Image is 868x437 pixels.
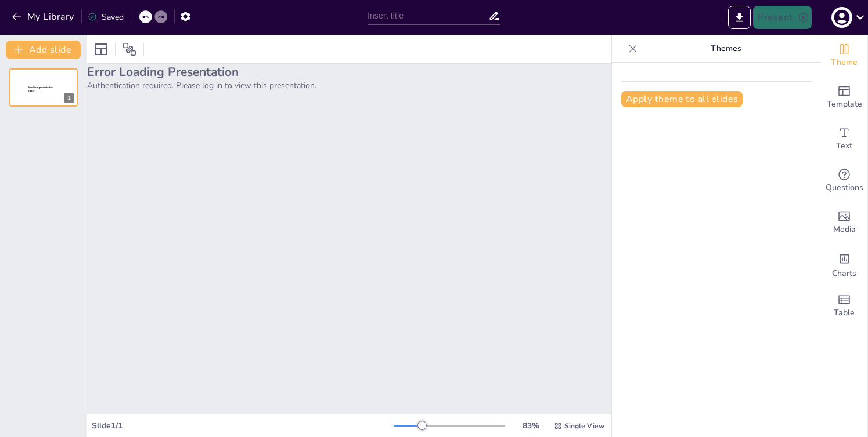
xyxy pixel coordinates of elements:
button: My Library [9,8,79,26]
span: Table [834,307,855,319]
input: Insert title [368,8,488,24]
p: Themes [642,35,809,63]
span: Media [833,223,856,236]
span: Questions [826,181,863,194]
div: Change the overall theme [821,35,867,77]
div: Sendsteps presentation editor1 [9,68,78,107]
button: Add slide [6,41,81,59]
div: Get real-time input from your audience [821,160,867,202]
span: Single View [564,421,604,431]
div: Add images, graphics, shapes or video [821,202,867,243]
span: Text [836,140,852,152]
div: 1 [64,93,74,103]
p: Authentication required. Please log in to view this presentation. [87,80,611,91]
div: 83 % [517,420,545,431]
div: Add ready made slides [821,77,867,118]
button: Export to PowerPoint [728,6,751,29]
button: Apply theme to all slides [621,91,743,107]
div: Add text boxes [821,118,867,160]
div: Add a table [821,285,867,327]
span: Template [827,98,862,111]
span: Sendsteps presentation editor [28,86,53,93]
h2: Error Loading Presentation [87,64,611,80]
div: Layout [92,40,110,59]
div: Slide 1 / 1 [92,420,394,431]
div: Add charts and graphs [821,243,867,285]
span: Charts [832,267,856,280]
span: Position [123,42,136,56]
div: Saved [88,12,124,23]
span: Theme [831,56,858,69]
button: Present [753,6,811,29]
